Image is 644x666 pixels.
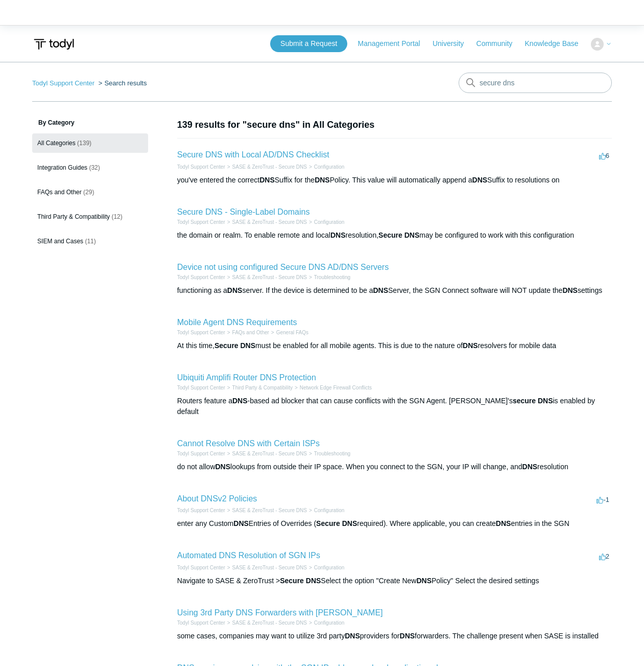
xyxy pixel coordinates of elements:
[330,231,346,239] em: DNS
[177,219,225,225] a: Todyl Support Center
[232,219,307,225] a: SASE & ZeroTrust - Secure DNS
[177,218,225,226] li: Todyl Support Center
[177,273,225,281] li: Todyl Support Center
[177,564,225,571] li: Todyl Support Center
[177,208,310,216] a: Secure DNS - Single-Label Domains
[225,450,307,457] li: SASE & ZeroTrust - Secure DNS
[32,133,148,153] a: All Categories (139)
[314,565,344,570] a: Configuration
[177,565,225,570] a: Todyl Support Center
[32,79,94,87] a: Todyl Support Center
[77,140,91,147] span: (139)
[177,330,225,335] a: Todyl Support Center
[177,318,297,327] a: Mobile Agent DNS Requirements
[314,620,344,626] a: Configuration
[177,385,225,391] a: Todyl Support Center
[32,182,148,202] a: FAQs and Other (29)
[177,439,320,448] a: Cannot Resolve DNS with Certain ISPs
[177,619,225,627] li: Todyl Support Center
[177,508,225,513] a: Todyl Support Center
[513,397,553,405] em: secure DNS
[225,218,307,226] li: SASE & ZeroTrust - Secure DNS
[300,385,372,391] a: Network Edge Firewall Conflicts
[472,176,488,184] em: DNS
[177,551,320,560] a: Automated DNS Resolution of SGN IPs
[177,285,612,296] div: functioning as a server. If the device is determined to be a Server, the SGN Connect software wil...
[225,329,269,336] li: FAQs and Other
[83,189,94,196] span: (29)
[307,163,344,171] li: Configuration
[597,496,609,503] span: -1
[177,608,383,617] a: Using 3rd Party DNS Forwarders with [PERSON_NAME]
[307,507,344,514] li: Configuration
[89,164,100,171] span: (32)
[32,232,148,251] a: SIEM and Cases (11)
[32,158,148,177] a: Integration Guides (32)
[496,519,511,527] em: DNS
[177,450,225,457] li: Todyl Support Center
[232,620,307,626] a: SASE & ZeroTrust - Secure DNS
[177,451,225,456] a: Todyl Support Center
[177,576,612,586] div: Navigate to SASE & ZeroTrust > Select the option "Create New Policy" Select the desired settings
[177,373,316,382] a: Ubiquiti Amplifi Router DNS Protection
[307,273,350,281] li: Troubleshooting
[177,230,612,241] div: the domain or realm. To enable remote and local resolution, may be configured to work with this c...
[227,286,243,294] em: DNS
[232,565,307,570] a: SASE & ZeroTrust - Secure DNS
[177,329,225,336] li: Todyl Support Center
[177,118,612,132] h1: 139 results for "secure dns" in All Categories
[358,38,431,49] a: Management Portal
[269,329,308,336] li: General FAQs
[37,213,110,220] span: Third Party & Compatibility
[225,619,307,627] li: SASE & ZeroTrust - Secure DNS
[32,207,148,226] a: Third Party & Compatibility (12)
[270,35,347,52] a: Submit a Request
[314,274,350,280] a: Troubleshooting
[280,577,321,585] em: Secure DNS
[314,219,344,225] a: Configuration
[32,118,148,127] h3: By Category
[307,564,344,571] li: Configuration
[293,384,372,392] li: Network Edge Firewall Conflicts
[307,450,350,457] li: Troubleshooting
[433,38,474,49] a: University
[225,564,307,571] li: SASE & ZeroTrust - Secure DNS
[525,38,589,49] a: Knowledge Base
[373,286,388,294] em: DNS
[225,163,307,171] li: SASE & ZeroTrust - Secure DNS
[177,340,612,351] div: At this time, must be enabled for all mobile agents. This is due to the nature of resolvers for m...
[307,218,344,226] li: Configuration
[314,508,344,513] a: Configuration
[232,164,307,170] a: SASE & ZeroTrust - Secure DNS
[177,263,389,271] a: Device not using configured Secure DNS AD/DNS Servers
[562,286,578,294] em: DNS
[416,577,432,585] em: DNS
[345,632,360,640] em: DNS
[316,519,357,527] em: Secure DNS
[177,462,612,472] div: do not allow lookups from outside their IP space. When you connect to the SGN, your IP will chang...
[37,140,76,147] span: All Categories
[177,163,225,171] li: Todyl Support Center
[37,164,87,171] span: Integration Guides
[177,164,225,170] a: Todyl Support Center
[177,384,225,392] li: Todyl Support Center
[315,176,330,184] em: DNS
[177,507,225,514] li: Todyl Support Center
[225,273,307,281] li: SASE & ZeroTrust - Secure DNS
[232,274,307,280] a: SASE & ZeroTrust - Secure DNS
[463,341,478,350] em: DNS
[177,494,257,503] a: About DNSv2 Policies
[177,274,225,280] a: Todyl Support Center
[232,330,269,335] a: FAQs and Other
[459,73,612,93] input: Search
[216,463,231,471] em: DNS
[97,79,147,87] li: Search results
[85,238,96,245] span: (11)
[111,213,122,220] span: (12)
[32,35,76,54] img: Todyl Support Center Help Center home page
[307,619,344,627] li: Configuration
[599,152,609,159] span: 6
[177,150,329,159] a: Secure DNS with Local AD/DNS Checklist
[32,79,97,87] li: Todyl Support Center
[177,518,612,529] div: enter any Custom Entries of Overrides ( required). Where applicable, you can create entries in th...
